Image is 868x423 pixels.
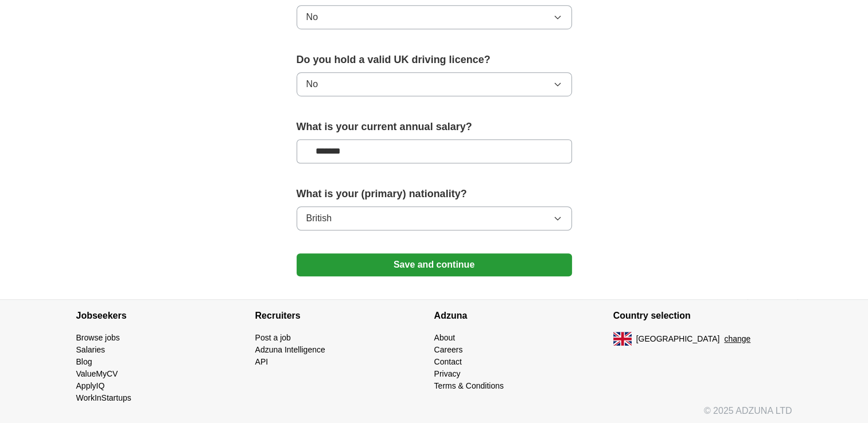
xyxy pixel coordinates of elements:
span: British [306,211,332,225]
span: [GEOGRAPHIC_DATA] [636,333,720,345]
button: Save and continue [297,253,572,276]
h4: Country selection [613,300,792,332]
label: What is your (primary) nationality? [297,186,572,202]
button: No [297,5,572,29]
a: Post a job [255,333,291,342]
button: No [297,72,572,96]
label: Do you hold a valid UK driving licence? [297,52,572,68]
a: WorkInStartups [76,393,131,402]
a: Contact [434,357,462,366]
a: ApplyIQ [76,381,105,390]
a: About [434,333,456,342]
a: Salaries [76,345,106,354]
a: ValueMyCV [76,369,118,378]
img: UK flag [613,332,632,346]
a: Terms & Conditions [434,381,504,390]
button: change [724,333,750,345]
a: Privacy [434,369,461,378]
a: Blog [76,357,92,366]
a: API [255,357,268,366]
label: What is your current annual salary? [297,119,572,135]
a: Browse jobs [76,333,120,342]
span: No [306,10,318,24]
span: No [306,77,318,91]
a: Careers [434,345,463,354]
a: Adzuna Intelligence [255,345,325,354]
button: British [297,206,572,230]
